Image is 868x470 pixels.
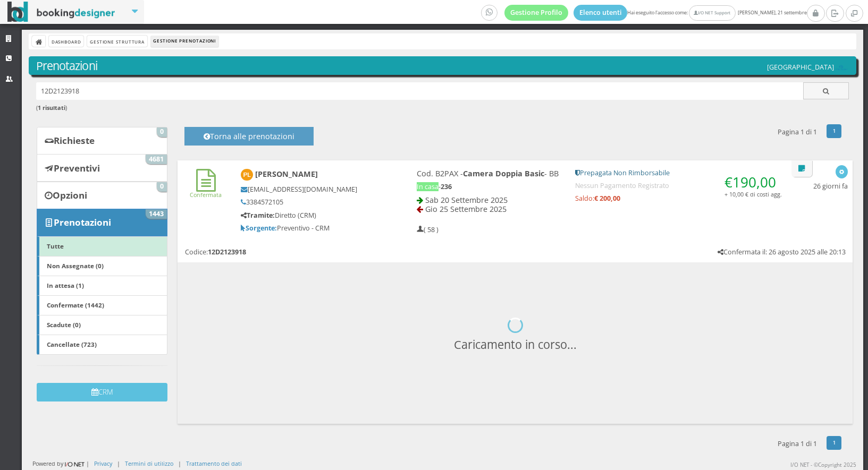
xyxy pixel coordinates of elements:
b: Camera Doppia Basic [463,168,544,178]
h5: ( 58 ) [417,226,439,234]
a: I/O NET Support [689,5,735,21]
h5: Confermata il: 26 agosto 2025 alle 20:13 [718,248,846,256]
span: 0 [157,127,167,137]
b: 1 risultati [38,104,65,112]
span: € [724,173,776,192]
a: In attesa (1) [37,276,167,296]
h5: [GEOGRAPHIC_DATA] [767,63,849,71]
img: 807acd14a72511ef8a790a329d009b29.png [834,64,849,71]
small: + 10,00 € di costi agg. [724,190,782,198]
h5: 3384572105 [241,198,381,206]
h5: Pagina 1 di 1 [778,128,817,136]
span: In casa [417,182,439,191]
h5: Codice: [185,248,246,256]
a: Dashboard [49,36,83,47]
h5: Saldo: [575,194,782,202]
h5: [EMAIL_ADDRESS][DOMAIN_NAME] [241,185,381,193]
a: Tutte [37,236,167,257]
h5: Preventivo - CRM [241,224,381,232]
a: Non Assegnate (0) [37,256,167,276]
h5: Nessun Pagamento Registrato [575,182,782,190]
h5: Pagina 1 di 1 [778,440,817,448]
h5: 26 giorni fa [813,182,848,190]
a: Cancellate (723) [37,335,167,355]
b: [PERSON_NAME] [255,169,318,179]
span: 0 [157,182,167,192]
div: | [117,459,120,467]
a: Confermate (1442) [37,295,167,315]
b: Sorgente: [241,224,277,233]
div: | [178,459,181,467]
a: 1 [827,124,842,138]
h5: Prepagata Non Rimborsabile [575,169,782,177]
a: Prenotazioni 1443 [37,209,167,236]
a: Elenco utenti [574,5,628,21]
b: In attesa (1) [47,281,84,289]
b: Preventivi [54,162,100,174]
a: Scadute (0) [37,315,167,335]
a: Gestione Profilo [504,5,568,21]
li: Gestione Prenotazioni [151,36,218,47]
b: Scadute (0) [47,320,81,329]
b: Cancellate (723) [47,340,97,348]
a: Opzioni 0 [37,182,167,209]
span: Sab 20 Settembre 2025 [425,195,508,205]
b: 236 [441,182,452,191]
b: Confermate (1442) [47,301,104,309]
a: Preventivi 4681 [37,154,167,182]
b: Non Assegnate (0) [47,261,104,270]
h5: - [417,183,560,191]
span: 1443 [146,209,167,219]
b: 12D2123918 [208,247,246,257]
a: 1 [827,436,842,450]
a: Confermata [190,182,222,199]
a: Gestione Struttura [87,36,147,47]
h4: Cod. B2PAX - - BB [417,169,560,178]
img: ionet_small_logo.png [63,460,86,468]
b: Richieste [54,134,95,147]
span: 4681 [146,155,167,164]
span: Hai eseguito l'accesso come: [PERSON_NAME], 21 settembre [481,5,807,21]
img: BookingDesigner.com [7,2,115,22]
h3: Caricamento in corso... [178,338,853,448]
img: PINA LI PETRI [241,169,253,181]
a: Privacy [94,459,112,467]
b: Tutte [47,242,64,250]
a: Termini di utilizzo [125,459,173,467]
strong: € 200,00 [594,194,620,203]
h3: Prenotazioni [36,59,849,73]
a: Trattamento dei dati [186,459,242,467]
button: CRM [37,383,167,401]
h4: Torna alle prenotazioni [196,132,301,148]
div: Powered by | [32,459,89,468]
h6: ( ) [36,105,849,112]
input: Ricerca cliente - (inserisci il codice, il nome, il cognome, il numero di telefono o la mail) [36,82,804,100]
b: Prenotazioni [54,216,111,228]
button: Torna alle prenotazioni [184,127,314,146]
b: Opzioni [53,189,87,201]
h5: Diretto (CRM) [241,211,381,219]
a: Richieste 0 [37,127,167,155]
span: Gio 25 Settembre 2025 [425,204,507,214]
b: Tramite: [241,211,275,220]
span: 190,00 [732,173,776,192]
